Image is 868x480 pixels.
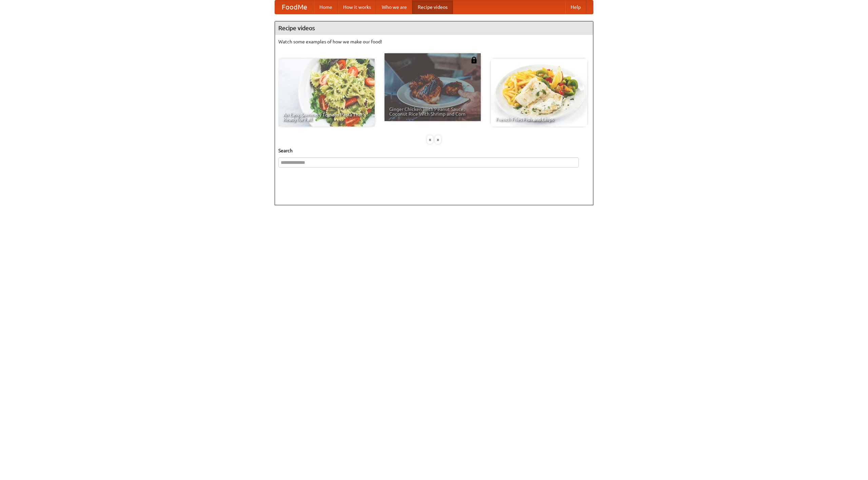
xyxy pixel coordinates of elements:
[338,0,376,14] a: How it works
[496,117,583,122] span: French Fries Fish and Chips
[314,0,338,14] a: Home
[283,112,370,122] span: An Easy, Summery Tomato Pasta That's Ready for Fall
[376,0,412,14] a: Who we are
[427,135,433,144] div: «
[435,135,441,144] div: »
[275,21,593,35] h4: Recipe videos
[471,57,477,63] img: 483408.png
[275,0,314,14] a: FoodMe
[278,38,590,45] p: Watch some examples of how we make our food!
[278,147,590,154] h5: Search
[491,59,587,127] a: French Fries Fish and Chips
[278,59,375,127] a: An Easy, Summery Tomato Pasta That's Ready for Fall
[412,0,453,14] a: Recipe videos
[565,0,586,14] a: Help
